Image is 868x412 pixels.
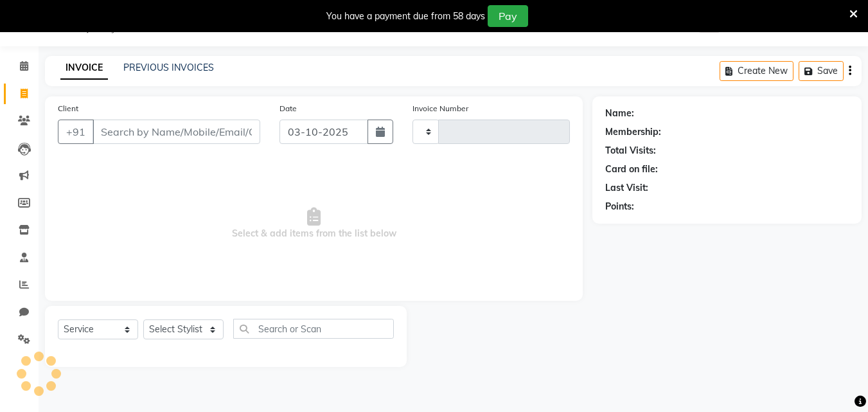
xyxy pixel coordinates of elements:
div: Total Visits: [605,144,656,157]
a: INVOICE [60,57,108,80]
div: You have a payment due from 58 days [326,10,485,23]
button: +91 [58,120,94,144]
label: Invoice Number [412,103,468,114]
div: Points: [605,200,634,213]
div: Last Visit: [605,181,648,195]
span: Select & add items from the list below [58,159,570,288]
input: Search by Name/Mobile/Email/Code [93,120,260,144]
label: Client [58,103,78,114]
button: Save [799,61,844,81]
a: PREVIOUS INVOICES [123,62,214,73]
div: Name: [605,107,634,120]
button: Pay [488,5,528,27]
label: Date [279,103,297,114]
input: Search or Scan [233,319,394,339]
button: Create New [720,61,793,81]
div: Membership: [605,125,661,139]
div: Card on file: [605,163,658,176]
